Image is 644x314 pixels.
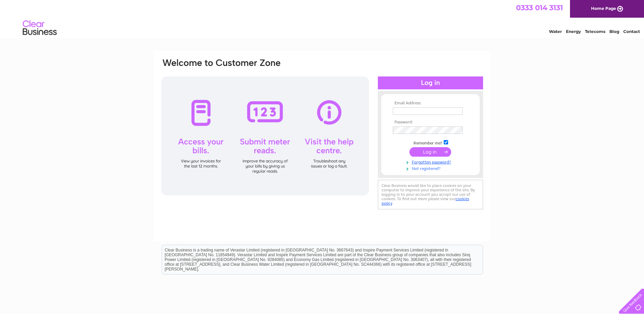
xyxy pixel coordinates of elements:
div: Clear Business would like to place cookies on your computer to improve your experience of the sit... [378,180,483,209]
th: Password: [391,120,470,125]
a: cookies policy [382,196,469,206]
a: Telecoms [585,29,605,34]
img: logo.png [22,18,57,38]
td: Remember me? [391,139,470,146]
input: Submit [409,147,451,157]
a: Water [549,29,562,34]
a: Not registered? [393,165,470,171]
a: Contact [623,29,640,34]
a: Blog [609,29,619,34]
a: Energy [566,29,581,34]
th: Email Address: [391,101,470,106]
div: Clear Business is a trading name of Verastar Limited (registered in [GEOGRAPHIC_DATA] No. 3667643... [162,4,483,33]
a: Forgotten password? [393,158,470,165]
a: 0333 014 3131 [516,3,563,12]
